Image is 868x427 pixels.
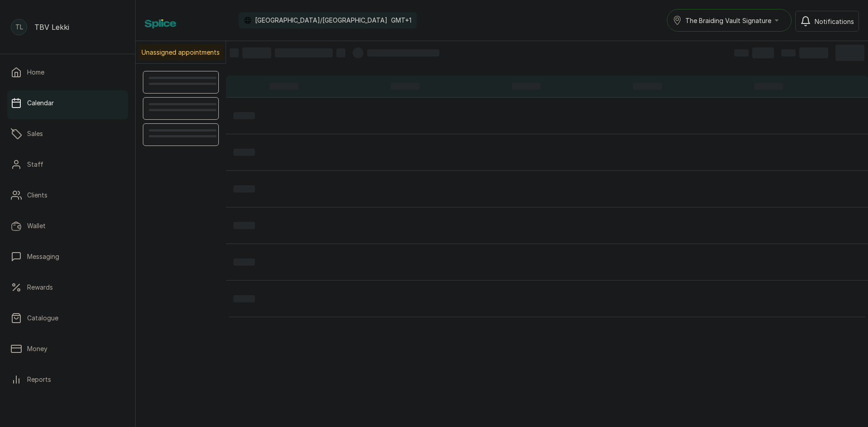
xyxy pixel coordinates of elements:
a: Calendar [7,90,128,116]
a: Reports [7,367,128,392]
p: Wallet [27,221,46,230]
button: The Braiding Vault Signature [667,9,792,32]
button: Notifications [795,11,859,32]
p: Unassigned appointments [138,44,223,61]
a: Money [7,336,128,361]
p: Money [27,344,47,353]
p: Catalogue [27,314,58,323]
p: Messaging [27,252,59,261]
p: Clients [27,191,47,200]
a: Rewards [7,275,128,300]
a: Staff [7,152,128,177]
a: Home [7,60,128,85]
p: Home [27,68,44,77]
a: Wallet [7,213,128,239]
a: Messaging [7,244,128,269]
a: Catalogue [7,305,128,331]
p: Rewards [27,283,53,292]
p: [GEOGRAPHIC_DATA]/[GEOGRAPHIC_DATA] [255,16,387,25]
p: Staff [27,160,43,169]
span: Notifications [815,17,854,26]
p: Calendar [27,99,54,108]
p: Sales [27,129,43,138]
a: Clients [7,183,128,208]
span: The Braiding Vault Signature [685,16,771,25]
p: GMT+1 [391,16,411,25]
p: Reports [27,375,51,384]
p: TL [15,23,23,32]
a: Sales [7,121,128,146]
p: TBV Lekki [34,22,69,33]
